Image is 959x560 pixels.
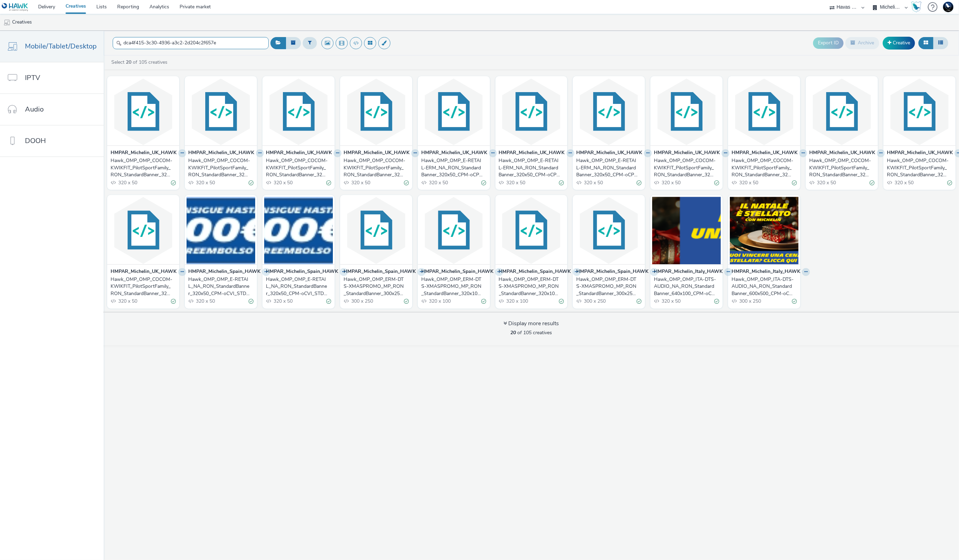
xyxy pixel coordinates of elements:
[738,179,758,186] span: 320 x 50
[576,157,639,178] div: Hawk_OMP_OMP_E-RETAIL-ERM_NA_RON_StandardBanner_320x50_CPM-oCPM_STD_SV_RTG_1SD-GEO-BHV-NOCTX-1PD_...
[654,157,719,178] a: Hawk_OMP_OMP_COCOM-KWIKFIT_PilotSportFamily_RON_StandardBanner_320x50_CPM-oCPM_STD_SV_RTG_1SD-GEO...
[126,59,131,65] strong: 20
[499,157,561,178] div: Hawk_OMP_OMP_E-RETAIL-ERM_NA_RON_StandardBanner_320x50_CPM-oCPM_STD_SV_RTG_1SD-GEO-BHV-NOCTX-1PD_...
[111,157,173,178] div: Hawk_OMP_OMP_COCOM-KWIKFIT_PilotSportFamily_RON_StandardBanner_320x50_CPM-oCPM_STD_SV_RTG_1SD-GEO...
[249,179,253,186] div: Valid
[883,37,915,49] a: Creative
[188,268,260,276] strong: HMPAR_Michelin_Spain_HAWK
[344,149,409,157] strong: HMPAR_Michelin_UK_HAWK
[576,157,641,178] a: Hawk_OMP_OMP_E-RETAIL-ERM_NA_RON_StandardBanner_320x50_CPM-oCPM_STD_SV_RTG_1SD-GEO-BHV-NOCTX-1PD_...
[428,179,448,186] span: 320 x 50
[637,298,641,305] div: Valid
[885,78,954,145] img: Hawk_OMP_OMP_COCOM-KWIKFIT_PilotSportFamily_RON_StandardBanner_320x50_CPM-oCPM_STD_SV_RTG_1SD-GEO...
[3,19,10,26] img: mobile
[249,298,253,305] div: Valid
[918,37,933,49] button: Grid
[504,320,559,328] div: Display more results
[421,276,486,297] a: Hawk_OMP_OMP_ERM-DTS-XMASPROMO_MP_RON_StandardBanner_320x100_CPM-oCVI_STD_SV_NRT_1SD-GEO-NOBHV-CT...
[933,37,948,49] button: Table
[738,298,761,304] span: 300 x 250
[947,179,952,186] div: Valid
[118,298,137,304] span: 320 x 50
[499,276,564,297] a: Hawk_OMP_OMP_ERM-DTS-XMASPROMO_MP_RON_StandardBanner_320x100_CPM-oCVI_STD_SV_NRT_3SD-GEO-NOBHV-CT...
[420,78,488,145] img: Hawk_OMP_OMP_E-RETAIL-ERM_NA_RON_StandardBanner_320x50_CPM-oCPM_STD_SV_RTG_1SD-GEO-BHV-NOCTX-1PD_...
[911,1,924,12] a: Hawk Academy
[111,149,176,157] strong: HMPAR_Michelin_UK_HAWK
[266,157,331,178] a: Hawk_OMP_OMP_COCOM-KWIKFIT_PilotSportFamily_RON_StandardBanner_320x50_CPM-oCPM_STD_SV_RTG_1SD-GEO...
[344,276,406,297] div: Hawk_OMP_OMP_ERM-DTS-XMASPROMO_MP_RON_StandardBanner_300x250_CPM-oCVI_STD_SV_NRT_2SD-GEO-NOBHV-CT...
[188,157,251,178] div: Hawk_OMP_OMP_COCOM-KWIKFIT_PilotSportFamily_RON_StandardBanner_320x50_CPM-oCPM_STD_SV_RTG_1SD-GEO...
[732,276,797,297] a: Hawk_OMP_OMP_ITA-DTS-AUDIO_NA_RON_StandardBanner_600x500_CPM-oCPSV_STD_SV_NRT_NOSD-GEO-NOBHV-NOCT...
[266,276,331,297] a: Hawk_OMP_OMP_E-RETAIL_NA_RON_StandardBanner_320x50_CPM-oCVI_STD_SV_RTG_1SD-GEO-NOBHV-CTX-1PD_SPA_...
[574,78,643,145] img: Hawk_OMP_OMP_E-RETAIL-ERM_NA_RON_StandardBanner_320x50_CPM-oCPM_STD_SV_RTG_1SD-GEO-BHV-NOCTX-1PD_...
[113,37,269,49] input: Search...
[273,298,293,304] span: 320 x 50
[652,78,721,145] img: Hawk_OMP_OMP_COCOM-KWIKFIT_PilotSportFamily_RON_StandardBanner_320x50_CPM-oCPM_STD_SV_RTG_1SD-GEO...
[559,179,564,186] div: Valid
[482,298,486,305] div: Valid
[730,78,798,145] img: Hawk_OMP_OMP_COCOM-KWIKFIT_PilotSportFamily_RON_StandardBanner_320x50_CPM-oCPM_STD_SV_RTG_1SD-GEO...
[807,78,876,145] img: Hawk_OMP_OMP_COCOM-KWIKFIT_PilotSportFamily_RON_StandardBanner_320x50_CPM-oCPM_STD_SV_RTG_1SD-GEO...
[576,268,648,276] strong: HMPAR_Michelin_Spain_HAWK
[732,276,794,297] div: Hawk_OMP_OMP_ITA-DTS-AUDIO_NA_RON_StandardBanner_600x500_CPM-oCPSV_STD_SV_NRT_NOSD-GEO-NOBHV-NOCT...
[887,157,949,178] div: Hawk_OMP_OMP_COCOM-KWIKFIT_PilotSportFamily_RON_StandardBanner_320x50_CPM-oCPM_STD_SV_RTG_1SD-GEO...
[887,149,953,157] strong: HMPAR_Michelin_UK_HAWK
[171,298,176,305] div: Valid
[342,78,411,145] img: Hawk_OMP_OMP_COCOM-KWIKFIT_PilotSportFamily_RON_StandardBanner_320x50_CPM-oCPM_STD_SV_RTG_1SD-GEO...
[188,276,253,297] a: Hawk_OMP_OMP_E-RETAIL_NA_RON_StandardBanner_320x50_CPM-oCVI_STD_SV_RTG_1SD-GEO-NOBHV-CTX-1PD_SPA_...
[576,149,642,157] strong: HMPAR_Michelin_UK_HAWK
[637,179,641,186] div: Valid
[326,298,331,305] div: Valid
[583,298,606,304] span: 300 x 250
[654,276,719,297] a: Hawk_OMP_OMP_ITA-DTS-AUDIO_NA_RON_StandardBanner_640x100_CPM-oCPSV_STD_SV_NRT_NOSD-GEO-NOBHV-NOCT...
[845,37,879,49] button: Archive
[813,37,844,48] button: Export ID
[351,298,373,304] span: 300 x 250
[421,149,487,157] strong: HMPAR_Michelin_UK_HAWK
[574,197,643,264] img: Hawk_OMP_OMP_ERM-DTS-XMASPROMO_MP_RON_StandardBanner_300x250_CPM-oCVI_STD_SV_NRT_4SD-GEO-NOBHV-CT...
[911,1,922,12] img: Hawk Academy
[661,298,681,304] span: 320 x 50
[792,179,797,186] div: Valid
[421,276,484,297] div: Hawk_OMP_OMP_ERM-DTS-XMASPROMO_MP_RON_StandardBanner_320x100_CPM-oCVI_STD_SV_NRT_1SD-GEO-NOBHV-CT...
[732,149,797,157] strong: HMPAR_Michelin_UK_HAWK
[714,298,719,305] div: Valid
[111,59,170,65] a: Select of 105 creatives
[654,157,716,178] div: Hawk_OMP_OMP_COCOM-KWIKFIT_PilotSportFamily_RON_StandardBanner_320x50_CPM-oCPM_STD_SV_RTG_1SD-GEO...
[894,179,914,186] span: 320 x 50
[111,276,176,297] a: Hawk_OMP_OMP_COCOM-KWIKFIT_PilotSportFamily_RON_StandardBanner_320x50_CPM-oCPM_STD_SV_RTG_1SD-GEO...
[111,276,173,297] div: Hawk_OMP_OMP_COCOM-KWIKFIT_PilotSportFamily_RON_StandardBanner_320x50_CPM-oCPM_STD_SV_RTG_1SD-GEO...
[583,179,603,186] span: 320 x 50
[421,268,493,276] strong: HMPAR_Michelin_Spain_HAWK
[732,268,800,276] strong: HMPAR_Michelin_Italy_HAWK
[25,136,46,146] span: DOOH
[506,179,526,186] span: 320 x 50
[25,104,44,114] span: Audio
[195,179,215,186] span: 320 x 50
[188,157,253,178] a: Hawk_OMP_OMP_COCOM-KWIKFIT_PilotSportFamily_RON_StandardBanner_320x50_CPM-oCPM_STD_SV_RTG_1SD-GEO...
[344,276,409,297] a: Hawk_OMP_OMP_ERM-DTS-XMASPROMO_MP_RON_StandardBanner_300x250_CPM-oCVI_STD_SV_NRT_2SD-GEO-NOBHV-CT...
[499,276,561,297] div: Hawk_OMP_OMP_ERM-DTS-XMASPROMO_MP_RON_StandardBanner_320x100_CPM-oCVI_STD_SV_NRT_3SD-GEO-NOBHV-CT...
[497,78,566,145] img: Hawk_OMP_OMP_E-RETAIL-ERM_NA_RON_StandardBanner_320x50_CPM-oCPM_STD_SV_RTG_1SD-GEO-BHV-NOCTX-1PD_...
[654,149,720,157] strong: HMPAR_Michelin_UK_HAWK
[344,157,406,178] div: Hawk_OMP_OMP_COCOM-KWIKFIT_PilotSportFamily_RON_StandardBanner_320x50_CPM-oCPM_STD_SV_RTG_1SD-GEO...
[730,197,798,264] img: Hawk_OMP_OMP_ITA-DTS-AUDIO_NA_RON_StandardBanner_600x500_CPM-oCPSV_STD_SV_NRT_NOSD-GEO-NOBHV-NOCT...
[421,157,484,178] div: Hawk_OMP_OMP_E-RETAIL-ERM_NA_RON_StandardBanner_320x50_CPM-oCPM_STD_SV_RTG_1SD-GEO-BHV-NOCTX-1PD_...
[809,157,874,178] a: Hawk_OMP_OMP_COCOM-KWIKFIT_PilotSportFamily_RON_StandardBanner_320x50_CPM-oCPM_STD_SV_RTG_1SD-GEO...
[171,179,176,186] div: Valid
[273,179,293,186] span: 320 x 50
[266,157,328,178] div: Hawk_OMP_OMP_COCOM-KWIKFIT_PilotSportFamily_RON_StandardBanner_320x50_CPM-oCPM_STD_SV_RTG_1SD-GEO...
[428,298,451,304] span: 320 x 100
[266,276,328,297] div: Hawk_OMP_OMP_E-RETAIL_NA_RON_StandardBanner_320x50_CPM-oCVI_STD_SV_RTG_1SD-GEO-NOBHV-CTX-1PD_SPA_...
[576,276,639,297] div: Hawk_OMP_OMP_ERM-DTS-XMASPROMO_MP_RON_StandardBanner_300x250_CPM-oCVI_STD_SV_NRT_4SD-GEO-NOBHV-CT...
[25,41,97,51] span: Mobile/Tablet/Desktop
[118,179,137,186] span: 320 x 50
[499,268,571,276] strong: HMPAR_Michelin_Spain_HAWK
[342,197,411,264] img: Hawk_OMP_OMP_ERM-DTS-XMASPROMO_MP_RON_StandardBanner_300x250_CPM-oCVI_STD_SV_NRT_2SD-GEO-NOBHV-CT...
[404,298,409,305] div: Valid
[809,149,875,157] strong: HMPAR_Michelin_UK_HAWK
[109,197,178,264] img: Hawk_OMP_OMP_COCOM-KWIKFIT_PilotSportFamily_RON_StandardBanner_320x50_CPM-oCPM_STD_SV_RTG_1SD-GEO...
[344,157,409,178] a: Hawk_OMP_OMP_COCOM-KWIKFIT_PilotSportFamily_RON_StandardBanner_320x50_CPM-oCPM_STD_SV_RTG_1SD-GEO...
[2,3,28,11] img: undefined Logo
